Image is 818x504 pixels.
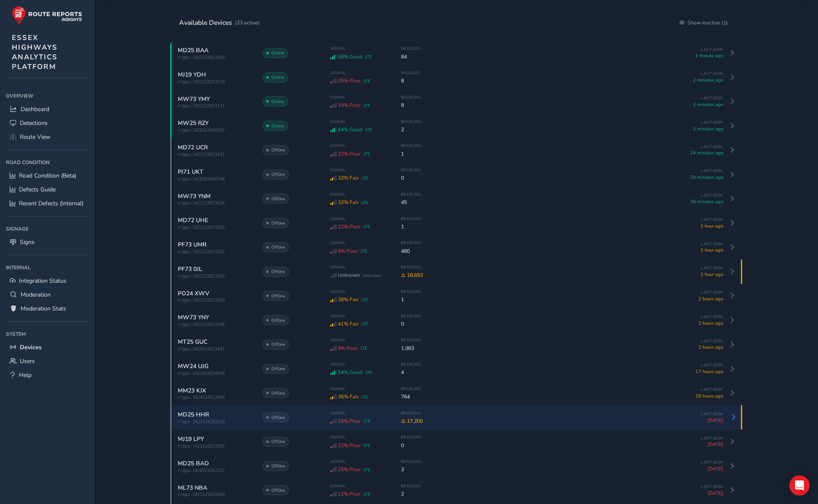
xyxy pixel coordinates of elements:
[178,419,254,424] span: rrgpu-1421124233319
[681,314,723,319] span: Last Seen
[330,459,389,464] span: Signal
[6,328,88,340] div: System
[364,103,370,108] span: LTE
[687,19,728,26] span: Show Inactive (1)
[401,411,423,416] span: Backlog
[338,321,358,327] span: 41% Fair
[681,199,723,205] span: 36 minutes ago
[271,50,284,56] span: Online
[178,55,254,60] span: rrgpu-1423123023280
[178,80,254,84] span: rrgpu-1421124233578
[178,492,254,497] span: rrgpu-1423123025468
[681,387,723,392] span: Last Seen
[401,70,421,75] span: Backlog
[178,484,207,492] span: ML73 NBA
[365,54,372,59] span: LTE
[401,143,421,148] span: Backlog
[178,459,209,467] span: MD25 BAO
[401,483,421,488] span: Backlog
[330,143,389,148] span: Signal
[330,289,389,294] span: Signal
[338,296,358,303] span: 38% Fair
[6,223,88,235] div: Signage
[178,444,254,448] span: rrgpu-1421124233582
[361,394,368,400] span: LTE
[20,238,35,246] span: Signs
[681,101,723,108] span: 2 minutes ago
[401,167,421,172] span: Backlog
[178,435,204,443] span: MJ19 LPY
[364,467,370,472] span: LTE
[6,130,88,144] a: Route View
[401,435,421,440] span: Backlog
[271,171,285,178] span: Offline
[271,366,285,372] span: Offline
[681,417,723,424] span: [DATE]
[681,77,723,83] span: 2 minutes ago
[681,320,723,326] span: 2 hours ago
[681,436,723,441] span: Last Seen
[401,296,421,303] span: 1
[271,147,285,153] span: Offline
[401,362,421,367] span: Backlog
[178,216,208,224] span: MD72 UHE
[178,71,206,79] span: MJ19 YDH
[681,126,723,132] span: 2 minutes ago
[401,175,421,181] span: 0
[681,339,723,344] span: Last Seen
[401,466,421,473] span: 3
[365,127,372,132] span: LTE
[401,459,421,464] span: Backlog
[20,357,35,365] span: Users
[401,192,421,197] span: Backlog
[178,249,254,254] span: rrgpu-1421124233282
[681,441,723,448] span: [DATE]
[401,102,421,109] span: 8
[178,387,206,395] span: MM23 KJX
[338,102,361,109] span: 19% Poor
[6,102,88,116] a: Dashboard
[674,16,734,29] button: Show Inactive (1)
[271,220,285,226] span: Offline
[178,347,254,351] span: rrgpu-1424524313437
[338,199,358,206] span: 32% Fair
[401,418,423,424] span: 17,200
[681,411,723,416] span: Last Seen
[178,168,203,176] span: PJ71 UKT
[6,183,88,196] a: Defects Guide
[338,223,361,230] span: 22% Poor
[19,371,32,379] span: Help
[271,293,285,299] span: Offline
[178,411,209,419] span: MD25 HHR
[21,105,49,113] span: Dashboard
[681,144,723,149] span: Last Seen
[681,168,723,173] span: Last Seen
[6,196,88,210] a: Recent Defects (Internal)
[401,442,421,449] span: 0
[20,119,48,127] span: Detections
[681,393,723,399] span: 18 hours ago
[178,225,254,230] span: rrgpu-1421124233283
[681,247,723,253] span: 1 hour ago
[330,483,389,488] span: Signal
[338,272,360,279] span: Unknown
[12,33,58,72] span: ESSEX HIGHWAYS ANALYTICS PLATFORM
[271,123,284,129] span: Online
[6,169,88,183] a: Road Condition (Beta)
[6,340,88,354] a: Devices
[271,74,284,80] span: Online
[271,414,285,421] span: Offline
[681,193,723,198] span: Last Seen
[6,116,88,130] a: Detections
[401,321,421,327] span: 0
[361,297,368,302] span: LTE
[330,119,389,124] span: Signal
[19,277,67,285] span: Integration Status
[681,71,723,76] span: Last Seen
[6,288,88,302] a: Moderation
[361,200,368,205] span: LTE
[178,103,254,108] span: rrgpu-1423123023137
[364,224,370,229] span: LTE
[271,487,285,493] span: Offline
[330,240,389,245] span: Signal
